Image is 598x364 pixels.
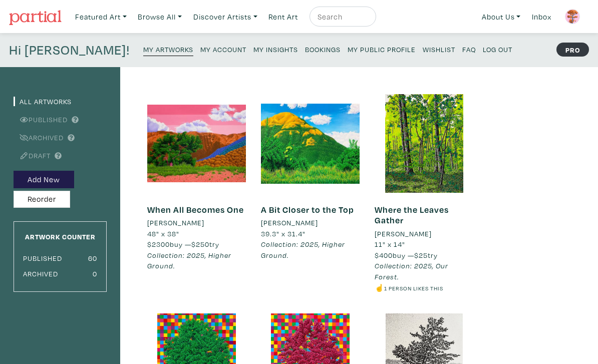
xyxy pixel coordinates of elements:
em: Collection: 2025, Higher Ground. [261,239,345,260]
a: Browse All [133,7,186,27]
small: Wishlist [423,45,455,54]
span: 39.3" x 31.4" [261,229,306,238]
span: $2300 [147,239,170,249]
em: Collection: 2025, Higher Ground. [147,250,231,271]
span: $400 [375,250,393,260]
img: phpThumb.php [565,9,580,24]
small: Log Out [483,45,512,54]
em: Collection: 2025, Our Forest. [375,261,448,281]
li: ☝️ [375,282,473,293]
span: buy — try [147,239,219,249]
small: FAQ [462,45,476,54]
a: All Artworks [14,97,72,106]
a: Wishlist [423,42,455,56]
a: Bookings [305,42,341,56]
button: Reorder [14,191,70,208]
a: My Artworks [143,42,193,56]
small: My Insights [253,45,298,54]
a: When All Becomes One [147,204,244,215]
a: A Bit Closer to the Top [261,204,354,215]
small: 0 [93,269,97,278]
span: 11" x 14" [375,239,405,249]
li: [PERSON_NAME] [147,217,204,228]
small: 1 person likes this [384,284,443,292]
small: My Public Profile [348,45,416,54]
small: Artwork Counter [25,232,96,241]
small: Published [23,253,62,263]
span: $250 [191,239,209,249]
span: 48" x 38" [147,229,179,238]
a: My Public Profile [348,42,416,56]
small: My Account [200,45,246,54]
a: My Account [200,42,246,56]
a: Where the Leaves Gather [375,204,449,226]
h4: Hi [PERSON_NAME]! [9,42,130,58]
a: Published [14,115,68,124]
a: [PERSON_NAME] [375,228,473,239]
a: FAQ [462,42,476,56]
span: $25 [414,250,428,260]
a: [PERSON_NAME] [261,217,360,228]
a: Inbox [527,7,556,27]
a: Draft [14,151,51,160]
button: Add New [14,171,74,188]
input: Search [317,11,367,23]
strong: PRO [556,43,589,57]
a: Featured Art [71,7,131,27]
small: Bookings [305,45,341,54]
small: Archived [23,269,58,278]
a: Log Out [483,42,512,56]
a: About Us [477,7,525,27]
li: [PERSON_NAME] [375,228,432,239]
li: [PERSON_NAME] [261,217,318,228]
a: Discover Artists [189,7,262,27]
a: Rent Art [264,7,303,27]
span: buy — try [375,250,438,260]
small: My Artworks [143,45,193,54]
small: 60 [88,253,97,263]
a: Archived [14,133,64,142]
a: [PERSON_NAME] [147,217,246,228]
a: My Insights [253,42,298,56]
